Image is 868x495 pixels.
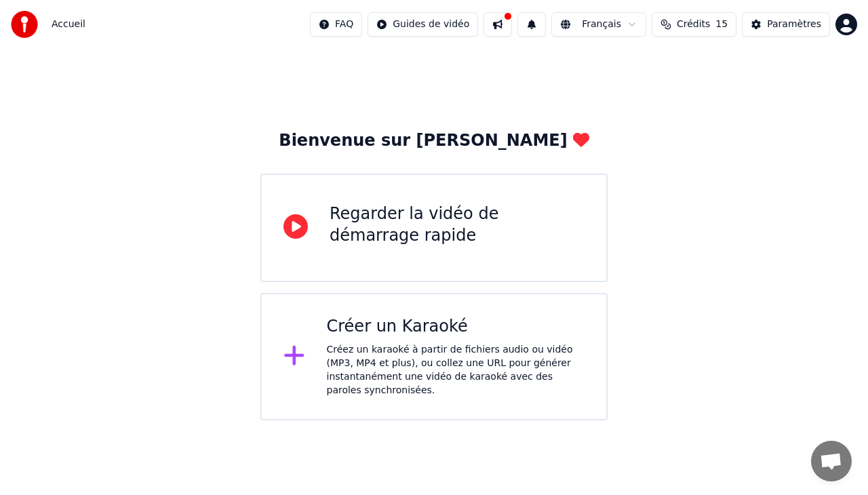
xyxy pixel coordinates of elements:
div: Bienvenue sur [PERSON_NAME] [279,130,589,152]
button: FAQ [310,12,362,37]
nav: breadcrumb [52,18,85,31]
div: Ouvrir le chat [811,441,852,481]
button: Paramètres [742,12,830,37]
div: Créez un karaoké à partir de fichiers audio ou vidéo (MP3, MP4 et plus), ou collez une URL pour g... [327,343,585,397]
div: Regarder la vidéo de démarrage rapide [330,203,585,247]
div: Paramètres [767,18,821,31]
button: Guides de vidéo [368,12,478,37]
span: Crédits [677,18,710,31]
button: Crédits15 [652,12,736,37]
span: 15 [715,18,728,31]
img: youka [11,11,38,38]
span: Accueil [52,18,85,31]
div: Créer un Karaoké [327,316,585,338]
